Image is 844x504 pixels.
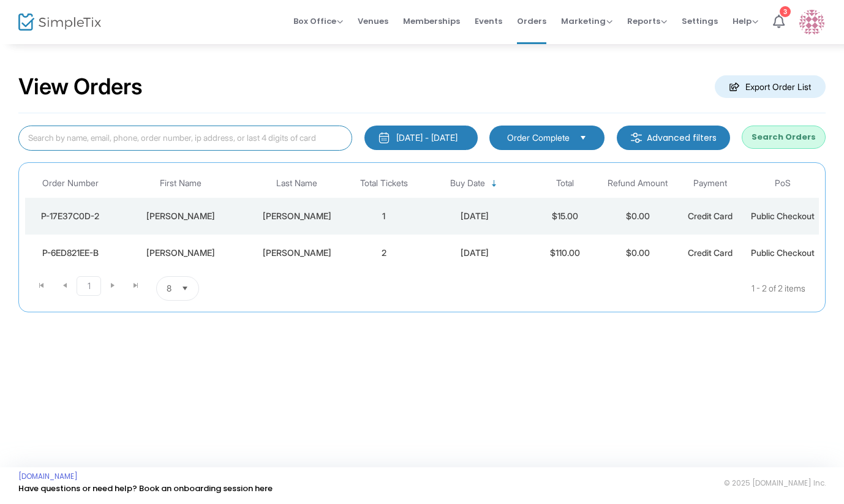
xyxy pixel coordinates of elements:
h2: View Orders [18,73,143,100]
th: Total [529,169,601,198]
span: Public Checkout [751,247,815,258]
th: Total Tickets [348,169,420,198]
m-button: Export Order List [715,75,826,98]
span: Payment [693,178,727,189]
div: Viscusi [249,247,345,259]
span: Orders [517,6,546,37]
span: Last Name [276,178,317,189]
span: 8 [167,282,171,295]
span: Memberships [403,6,460,37]
div: P-6ED821EE-B [28,247,113,259]
div: Data table [25,169,819,271]
img: filter [630,132,642,144]
m-button: Advanced filters [617,126,730,150]
div: Margo [119,210,243,222]
span: First Name [160,178,202,189]
button: [DATE] - [DATE] [364,126,478,150]
span: Events [475,6,502,37]
span: Credit Card [688,211,733,221]
div: 7/7/2024 [423,210,526,222]
span: Credit Card [688,247,733,258]
span: Venues [358,6,388,37]
td: 1 [348,198,420,235]
span: Box Office [293,15,343,27]
span: Order Complete [507,132,570,144]
span: Order Number [42,178,99,189]
div: P-17E37C0D-2 [28,210,113,222]
span: Help [733,15,758,27]
div: Viscusi [249,210,345,222]
span: Buy Date [450,178,485,189]
span: Marketing [561,15,612,27]
button: Search Orders [742,126,826,149]
td: $110.00 [529,235,601,271]
span: Public Checkout [751,211,815,221]
div: [DATE] - [DATE] [396,132,458,144]
input: Search by name, email, phone, order number, ip address, or last 4 digits of card [18,126,352,151]
a: Have questions or need help? Book an onboarding session here [18,483,273,494]
td: $0.00 [601,235,674,271]
span: Settings [682,6,718,37]
th: Refund Amount [601,169,674,198]
div: 3 [780,6,791,17]
img: monthly [378,132,390,144]
span: Sortable [489,179,499,189]
td: 2 [348,235,420,271]
span: PoS [775,178,791,189]
a: [DOMAIN_NAME] [18,472,78,481]
div: 7/2/2024 [423,247,526,259]
td: $0.00 [601,198,674,235]
span: Reports [627,15,667,27]
span: Page 1 [77,276,101,296]
div: Margo [119,247,243,259]
button: Select [575,131,592,145]
kendo-pager-info: 1 - 2 of 2 items [321,276,805,301]
button: Select [176,277,194,300]
span: © 2025 [DOMAIN_NAME] Inc. [724,478,826,488]
td: $15.00 [529,198,601,235]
